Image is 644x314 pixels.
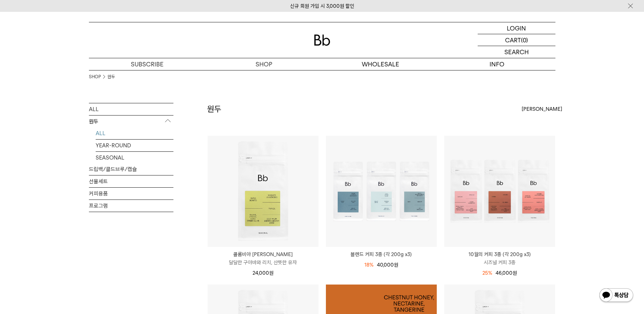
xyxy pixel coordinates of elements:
[89,175,173,187] a: 선물세트
[394,262,398,268] span: 원
[89,163,173,175] a: 드립백/콜드브루/캡슐
[96,127,173,139] a: ALL
[89,103,173,115] a: ALL
[208,258,318,267] p: 달달한 구아바와 리치, 산뜻한 유자
[478,22,555,34] a: LOGIN
[507,22,526,34] p: LOGIN
[89,116,173,128] p: 원두
[439,58,555,70] p: INFO
[253,270,273,276] span: 24,000
[326,250,437,258] a: 블렌드 커피 3종 (각 200g x3)
[89,74,101,80] a: SHOP
[522,105,562,113] span: [PERSON_NAME]
[322,58,439,70] p: WHOLESALE
[96,152,173,164] a: SEASONAL
[269,270,273,276] span: 원
[444,250,555,267] a: 10월의 커피 3종 (각 200g x3) 시즈널 커피 3종
[521,34,528,46] p: (0)
[96,140,173,151] a: YEAR-ROUND
[478,34,555,46] a: CART (0)
[108,74,115,80] a: 원두
[504,46,529,58] p: SEARCH
[512,270,517,276] span: 원
[599,288,634,304] img: 카카오톡 채널 1:1 채팅 버튼
[89,188,173,200] a: 커피용품
[208,250,318,258] p: 콜롬비아 [PERSON_NAME]
[496,270,517,276] span: 46,000
[482,269,492,277] div: 25%
[314,35,330,46] img: 로고
[290,3,354,9] a: 신규 회원 가입 시 3,000원 할인
[326,136,437,247] img: 블렌드 커피 3종 (각 200g x3)
[206,58,322,70] a: SHOP
[444,258,555,267] p: 시즈널 커피 3종
[444,136,555,247] img: 10월의 커피 3종 (각 200g x3)
[444,250,555,258] p: 10월의 커피 3종 (각 200g x3)
[208,250,318,267] a: 콜롬비아 [PERSON_NAME] 달달한 구아바와 리치, 산뜻한 유자
[89,200,173,212] a: 프로그램
[364,261,374,269] div: 18%
[207,103,221,115] h2: 원두
[505,34,521,46] p: CART
[377,262,398,268] span: 40,000
[208,136,318,247] img: 콜롬비아 파티오 보니토
[89,58,206,70] a: SUBSCRIBE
